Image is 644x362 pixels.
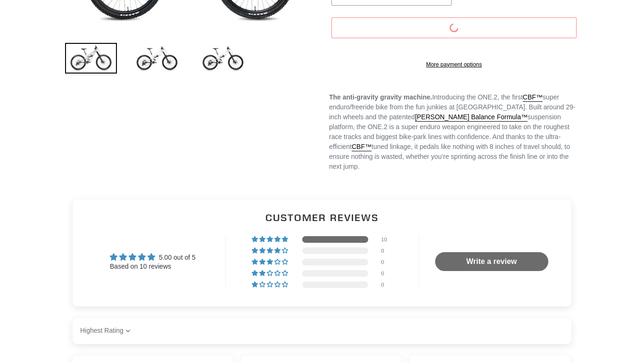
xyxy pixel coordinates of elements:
strong: The anti-gravity gravity machine. [329,93,432,101]
p: super enduro/freeride bike from the fun junkies at [GEOGRAPHIC_DATA]. Built around 29-inch wheels... [329,92,579,172]
div: Average rating is 5.00 stars [110,252,196,263]
img: Load image into Gallery viewer, One.2 SE [197,43,249,74]
img: Load image into Gallery viewer, One.2 SE [65,43,117,74]
button: Add to cart [331,17,577,38]
img: Load image into Gallery viewer, One.2 SE [131,43,183,74]
select: Sort dropdown [80,321,133,340]
div: 100% (10) reviews with 5 star rating [252,236,289,243]
span: Introducing the ONE.2, the first [432,93,523,101]
span: suspension platform, the ONE.2 is a super enduro weapon engineered to take on the roughest race t... [329,113,570,170]
a: [PERSON_NAME] Balance Formula™ [415,113,528,122]
a: More payment options [331,60,577,69]
a: CBF™ [523,93,543,102]
span: 5.00 out of 5 [159,254,196,261]
div: Based on 10 reviews [110,262,196,271]
a: Write a review [435,252,548,271]
a: CBF™ [352,143,372,151]
div: 10 [381,236,393,243]
h2: Customer Reviews [80,211,564,224]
